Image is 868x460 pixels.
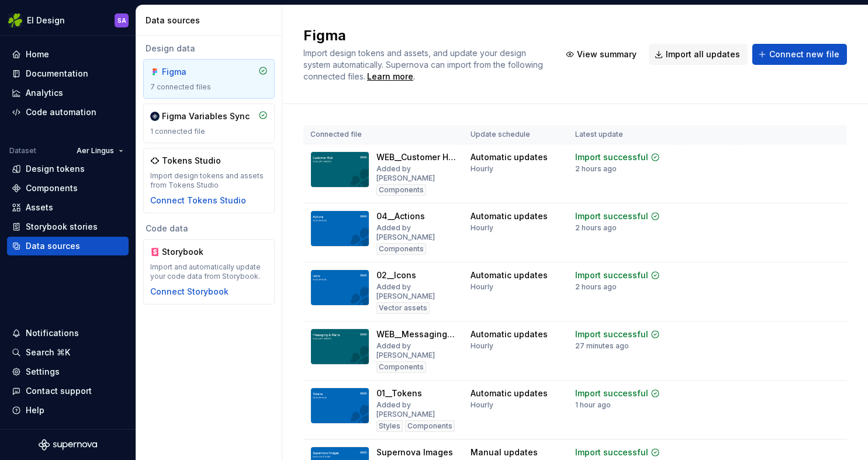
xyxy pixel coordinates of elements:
[568,125,679,144] th: Latest update
[150,286,229,298] button: Connect Storybook
[575,223,617,233] div: 2 hours ago
[117,16,126,25] div: SA
[27,15,65,26] div: EI Design
[26,163,85,175] div: Design tokens
[162,110,250,122] div: Figma Variables Sync
[666,49,740,60] span: Import all updates
[150,127,268,136] div: 1 connected file
[77,146,114,155] span: Aer Lingus
[575,328,648,340] div: Import successful
[7,237,129,255] a: Data sources
[26,68,88,79] div: Documentation
[376,184,426,196] div: Components
[405,420,455,432] div: Components
[26,202,53,213] div: Assets
[26,347,70,358] div: Search ⌘K
[26,87,63,99] div: Analytics
[143,223,275,234] div: Code data
[376,388,422,399] div: 01__Tokens
[575,341,629,351] div: 27 minutes ago
[303,48,545,81] span: Import design tokens and assets, and update your design system automatically. Supernova can impor...
[162,66,218,78] div: Figma
[769,49,839,60] span: Connect new file
[143,59,275,99] a: Figma7 connected files
[7,343,129,362] button: Search ⌘K
[26,106,96,118] div: Code automation
[365,72,415,81] span: .
[575,447,648,458] div: Import successful
[471,164,493,174] div: Hourly
[376,341,457,360] div: Added by [PERSON_NAME]
[376,302,430,314] div: Vector assets
[471,341,493,351] div: Hourly
[575,282,617,292] div: 2 hours ago
[471,328,548,340] div: Automatic updates
[752,44,847,65] button: Connect new file
[471,400,493,410] div: Hourly
[143,239,275,305] a: StorybookImport and automatically update your code data from Storybook.Connect Storybook
[146,15,277,26] div: Data sources
[575,164,617,174] div: 2 hours ago
[376,361,426,373] div: Components
[376,164,457,183] div: Added by [PERSON_NAME]
[39,439,97,451] a: Supernova Logo
[7,160,129,178] a: Design tokens
[376,328,457,340] div: WEB__Messaging & Alerts
[26,366,60,378] div: Settings
[7,362,129,381] a: Settings
[376,420,403,432] div: Styles
[575,269,648,281] div: Import successful
[471,282,493,292] div: Hourly
[26,327,79,339] div: Notifications
[7,382,129,400] button: Contact support
[575,151,648,163] div: Import successful
[71,143,129,159] button: Aer Lingus
[471,223,493,233] div: Hourly
[26,404,44,416] div: Help
[575,388,648,399] div: Import successful
[150,262,268,281] div: Import and automatically update your code data from Storybook.
[26,182,78,194] div: Components
[376,282,457,301] div: Added by [PERSON_NAME]
[7,45,129,64] a: Home
[303,125,464,144] th: Connected file
[26,240,80,252] div: Data sources
[7,179,129,198] a: Components
[376,151,457,163] div: WEB__Customer Hub
[26,221,98,233] div: Storybook stories
[367,71,413,82] a: Learn more
[376,243,426,255] div: Components
[143,103,275,143] a: Figma Variables Sync1 connected file
[2,8,133,33] button: EI DesignSA
[303,26,546,45] h2: Figma
[7,198,129,217] a: Assets
[649,44,748,65] button: Import all updates
[575,400,611,410] div: 1 hour ago
[376,400,457,419] div: Added by [PERSON_NAME]
[376,269,416,281] div: 02__Icons
[376,210,425,222] div: 04__Actions
[150,195,246,206] button: Connect Tokens Studio
[471,151,548,163] div: Automatic updates
[7,324,129,343] button: Notifications
[7,84,129,102] a: Analytics
[7,103,129,122] a: Code automation
[464,125,568,144] th: Update schedule
[376,447,453,458] div: Supernova Images
[26,49,49,60] div: Home
[471,269,548,281] div: Automatic updates
[143,148,275,213] a: Tokens StudioImport design tokens and assets from Tokens StudioConnect Tokens Studio
[7,401,129,420] button: Help
[577,49,637,60] span: View summary
[150,171,268,190] div: Import design tokens and assets from Tokens Studio
[162,155,221,167] div: Tokens Studio
[471,388,548,399] div: Automatic updates
[575,210,648,222] div: Import successful
[376,223,457,242] div: Added by [PERSON_NAME]
[162,246,218,258] div: Storybook
[560,44,644,65] button: View summary
[7,217,129,236] a: Storybook stories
